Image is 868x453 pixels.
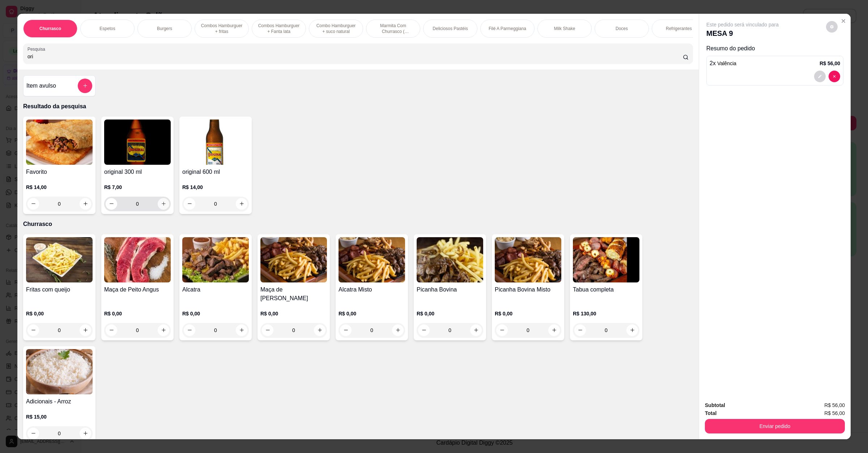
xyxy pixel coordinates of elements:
[573,310,639,317] p: R$ 130,00
[339,310,405,317] p: R$ 0,00
[616,26,628,32] p: Doces
[236,198,247,210] button: increase-product-quantity
[182,285,249,294] h4: Alcatra
[666,26,692,32] p: Refrigerantes
[824,409,845,417] span: R$ 56,00
[417,237,483,282] img: product-image
[573,237,639,282] img: product-image
[824,401,845,409] span: R$ 56,00
[826,21,838,33] button: decrease-product-quantity
[717,60,736,66] span: Valência
[184,198,195,210] button: decrease-product-quantity
[495,237,561,282] img: product-image
[705,402,725,408] strong: Subtotal
[23,102,693,111] p: Resultado da pesquisa
[433,26,468,32] p: Deliciosos Pastéis
[814,71,826,82] button: decrease-product-quantity
[26,81,56,90] h4: Item avulso
[705,410,716,416] strong: Total
[495,285,561,294] h4: Picanha Bovina Misto
[27,53,683,60] input: Pesquisa
[706,21,779,28] p: Este pedido será vinculado para
[417,285,483,294] h4: Picanha Bovina
[104,168,171,176] h4: original 300 ml
[26,349,93,394] img: product-image
[260,310,327,317] p: R$ 0,00
[260,237,327,282] img: product-image
[201,23,243,34] p: Combos Hamburguer + fritas
[39,26,61,32] p: Churrasco
[838,15,849,27] button: Close
[23,220,693,228] p: Churrasco
[26,184,93,191] p: R$ 14,00
[182,184,249,191] p: R$ 14,00
[372,23,414,34] p: Marmita Com Churrasco ( Novidade )
[829,71,840,82] button: decrease-product-quantity
[26,119,93,165] img: product-image
[489,26,526,32] p: Filé A Parmeggiana
[182,237,249,282] img: product-image
[554,26,575,32] p: Milk Shake
[104,237,171,282] img: product-image
[315,23,357,34] p: Combo Hamburguer + suco natural
[26,285,93,294] h4: Fritas com queijo
[820,60,840,67] p: R$ 56,00
[182,119,249,165] img: product-image
[26,237,93,282] img: product-image
[80,428,91,439] button: increase-product-quantity
[104,310,171,317] p: R$ 0,00
[104,119,171,165] img: product-image
[26,168,93,176] h4: Favorito
[26,397,93,406] h4: Adicionais - Arroz
[705,419,845,433] button: Enviar pedido
[104,285,171,294] h4: Maça de Peito Angus
[27,428,39,439] button: decrease-product-quantity
[710,59,736,68] p: 2 x
[27,46,48,52] label: Pesquisa
[106,198,117,210] button: decrease-product-quantity
[104,184,171,191] p: R$ 7,00
[706,28,779,38] p: MESA 9
[157,26,172,32] p: Burgers
[26,310,93,317] p: R$ 0,00
[260,285,327,303] h4: Maça de [PERSON_NAME]
[99,26,115,32] p: Espetos
[182,168,249,176] h4: original 600 ml
[339,237,405,282] img: product-image
[258,23,300,34] p: Combos Hamburguer + Fanta lata
[158,198,169,210] button: increase-product-quantity
[495,310,561,317] p: R$ 0,00
[182,310,249,317] p: R$ 0,00
[417,310,483,317] p: R$ 0,00
[706,44,843,53] p: Resumo do pedido
[573,285,639,294] h4: Tabua completa
[339,285,405,294] h4: Alcatra Misto
[26,413,93,420] p: R$ 15,00
[78,79,92,93] button: add-separate-item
